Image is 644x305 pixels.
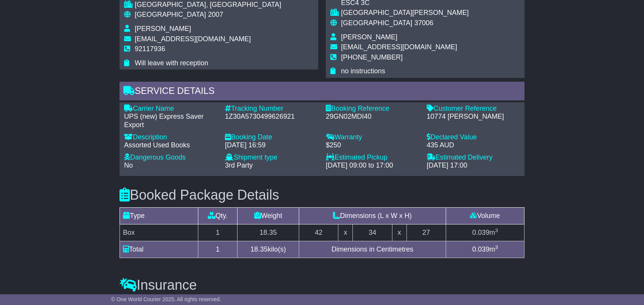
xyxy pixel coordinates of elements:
div: 29GN02MDI40 [326,113,419,121]
div: Booking Reference [326,105,419,113]
sup: 3 [495,244,498,250]
div: 435 AUD [427,141,520,150]
td: 27 [406,224,446,241]
div: Declared Value [427,133,520,142]
span: 18.35 [250,245,268,253]
span: 2007 [208,11,223,18]
div: Dangerous Goods [124,153,217,162]
td: Total [120,241,198,258]
span: Will leave with reception [135,59,208,67]
td: Type [120,207,198,224]
span: [EMAIL_ADDRESS][DOMAIN_NAME] [341,43,457,51]
span: [GEOGRAPHIC_DATA] [135,11,206,18]
td: 1 [198,241,238,258]
span: [PERSON_NAME] [341,33,397,41]
div: Estimated Pickup [326,153,419,162]
td: kilo(s) [238,241,299,258]
td: Dimensions in Centimetres [299,241,446,258]
div: $250 [326,141,419,150]
div: Warranty [326,133,419,142]
td: 18.35 [238,224,299,241]
div: Description [124,133,217,142]
span: No [124,161,133,169]
td: Qty. [198,207,238,224]
span: 92117936 [135,45,165,53]
td: 34 [353,224,392,241]
span: © One World Courier 2025. All rights reserved. [111,296,221,302]
span: 37006 [414,19,433,27]
div: Estimated Delivery [427,153,520,162]
div: Customer Reference [427,105,520,113]
div: [DATE] 16:59 [225,141,318,150]
div: Shipment type [225,153,318,162]
span: [PHONE_NUMBER] [341,53,403,61]
h3: Insurance [120,278,524,293]
span: 0.039 [472,245,489,253]
td: Volume [446,207,524,224]
span: [PERSON_NAME] [135,25,191,32]
span: no instructions [341,67,385,75]
div: [DATE] 09:00 to 17:00 [326,161,419,170]
span: 3rd Party [225,161,253,169]
span: 0.039 [472,229,489,236]
span: [EMAIL_ADDRESS][DOMAIN_NAME] [135,35,251,43]
h3: Booked Package Details [120,187,524,203]
td: Weight [238,207,299,224]
div: 10774 [PERSON_NAME] [427,113,520,121]
span: [GEOGRAPHIC_DATA] [341,19,412,27]
div: Service Details [120,82,524,102]
div: Assorted Used Books [124,141,217,150]
td: x [338,224,353,241]
div: [GEOGRAPHIC_DATA][PERSON_NAME] [341,9,469,17]
td: Dimensions (L x W x H) [299,207,446,224]
div: Booking Date [225,133,318,142]
td: 1 [198,224,238,241]
div: [DATE] 17:00 [427,161,520,170]
div: Tracking Number [225,105,318,113]
div: UPS (new) Express Saver Export [124,113,217,129]
td: 42 [299,224,338,241]
div: [GEOGRAPHIC_DATA], [GEOGRAPHIC_DATA] [135,1,281,9]
td: Box [120,224,198,241]
td: x [392,224,406,241]
td: m [446,224,524,241]
td: m [446,241,524,258]
sup: 3 [495,228,498,233]
div: Carrier Name [124,105,217,113]
div: 1Z30A5730499626921 [225,113,318,121]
